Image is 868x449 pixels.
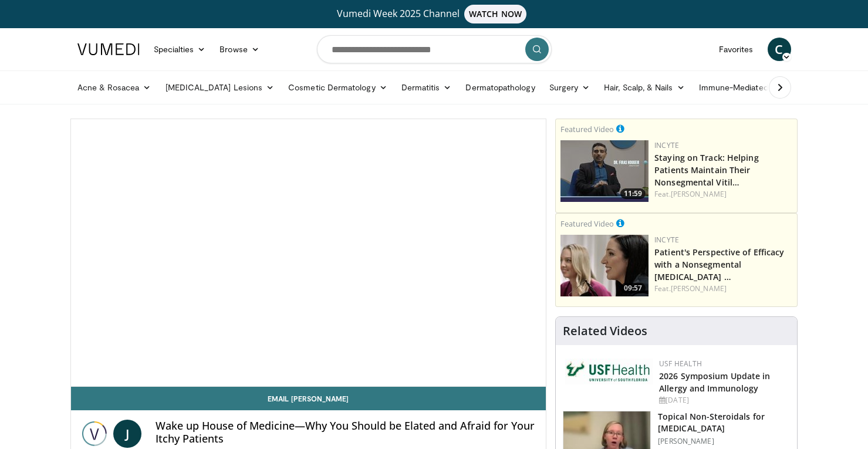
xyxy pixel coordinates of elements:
[281,76,394,99] a: Cosmetic Dermatology
[70,76,158,99] a: Acne & Rosacea
[71,119,546,387] video-js: Video Player
[147,38,213,61] a: Specialties
[394,76,459,99] a: Dermatitis
[71,387,546,410] a: Email [PERSON_NAME]
[658,411,790,434] h3: Topical Non-Steroidals for [MEDICAL_DATA]
[659,370,770,394] a: 2026 Symposium Update in Allergy and Immunology
[560,140,649,202] a: 11:59
[654,235,679,245] a: Incyte
[654,140,679,150] a: Incyte
[565,359,653,384] img: 6ba8804a-8538-4002-95e7-a8f8012d4a11.png.150x105_q85_autocrop_double_scale_upscale_version-0.2.jpg
[542,76,597,99] a: Surgery
[620,188,646,199] span: 11:59
[658,437,790,446] p: [PERSON_NAME]
[458,76,542,99] a: Dermatopathology
[671,283,727,293] a: [PERSON_NAME]
[560,235,649,296] img: 2c48d197-61e9-423b-8908-6c4d7e1deb64.png.150x105_q85_crop-smart_upscale.jpg
[659,395,788,406] div: [DATE]
[560,235,649,296] a: 09:57
[113,420,141,448] a: J
[158,76,282,99] a: [MEDICAL_DATA] Lesions
[712,38,761,61] a: Favorites
[654,189,792,200] div: Feat.
[80,420,109,448] img: Vumedi Week 2025
[659,359,702,369] a: USF Health
[654,247,784,282] a: Patient's Perspective of Efficacy with a Nonsegmental [MEDICAL_DATA] …
[77,43,140,55] img: VuMedi Logo
[156,420,537,445] h4: Wake up House of Medicine—Why You Should be Elated and Afraid for Your Itchy Patients
[620,283,646,293] span: 09:57
[464,5,526,23] span: WATCH NOW
[212,38,266,61] a: Browse
[560,124,614,134] small: Featured Video
[654,152,759,188] a: Staying on Track: Helping Patients Maintain Their Nonsegmental Vitil…
[597,76,691,99] a: Hair, Scalp, & Nails
[671,189,727,199] a: [PERSON_NAME]
[317,35,552,63] input: Search topics, interventions
[768,38,791,61] a: C
[79,5,789,23] a: Vumedi Week 2025 ChannelWATCH NOW
[560,218,614,229] small: Featured Video
[692,76,787,99] a: Immune-Mediated
[560,140,649,202] img: fe0751a3-754b-4fa7-bfe3-852521745b57.png.150x105_q85_crop-smart_upscale.jpg
[563,324,647,338] h4: Related Videos
[654,283,792,294] div: Feat.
